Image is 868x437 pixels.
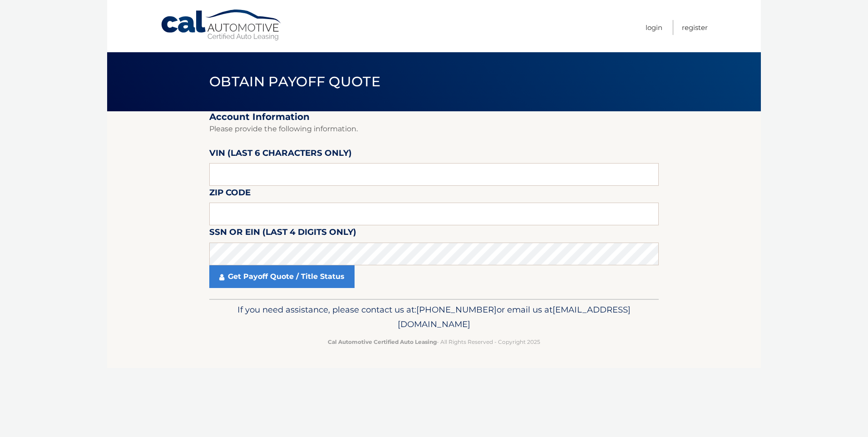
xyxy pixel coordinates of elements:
h2: Account Information [209,111,659,123]
p: Please provide the following information. [209,123,659,135]
span: [PHONE_NUMBER] [416,304,497,315]
strong: Cal Automotive Certified Auto Leasing [328,338,437,345]
p: If you need assistance, please contact us at: or email us at [215,303,653,332]
label: Zip Code [209,186,251,203]
label: SSN or EIN (last 4 digits only) [209,225,356,242]
a: Login [646,20,662,35]
a: Register [682,20,708,35]
p: - All Rights Reserved - Copyright 2025 [215,337,653,347]
span: Obtain Payoff Quote [209,73,380,90]
a: Get Payoff Quote / Title Status [209,265,355,288]
label: VIN (last 6 characters only) [209,146,352,163]
a: Cal Automotive [160,9,283,41]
